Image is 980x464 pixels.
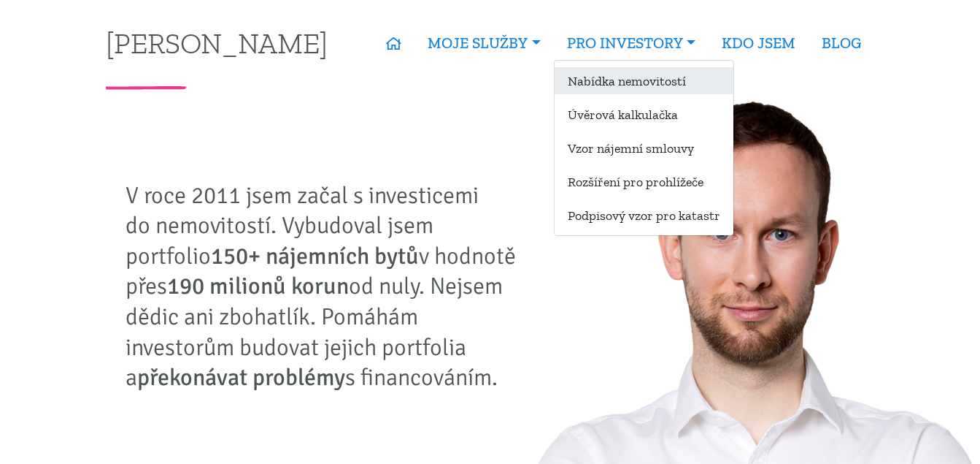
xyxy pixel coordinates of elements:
[555,202,733,229] a: Podpisový vzor pro katastr
[126,180,527,393] p: V roce 2011 jsem začal s investicemi do nemovitostí. Vybudoval jsem portfolio v hodnotě přes od n...
[414,26,553,60] a: MOJE SLUŽBY
[555,101,733,128] a: Úvěrová kalkulačka
[555,168,733,195] a: Rozšíření pro prohlížeče
[211,242,419,270] strong: 150+ nájemních bytů
[554,26,709,60] a: PRO INVESTORY
[709,26,809,60] a: KDO JSEM
[555,67,733,94] a: Nabídka nemovitostí
[167,272,349,300] strong: 190 milionů korun
[555,134,733,161] a: Vzor nájemní smlouvy
[137,363,345,392] strong: překonávat problémy
[809,26,874,60] a: BLOG
[106,28,328,57] a: [PERSON_NAME]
